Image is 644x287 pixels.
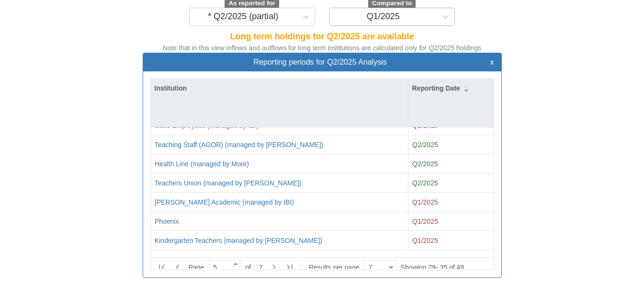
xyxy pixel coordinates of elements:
div: Note that in this view inflows and outflows for long term institutions are calculated only for Q2... [49,43,595,53]
div: 7 [365,263,373,272]
button: Phoenix [155,217,179,226]
span: Page [189,263,204,272]
button: Teachers Union (managed by [PERSON_NAME]) [155,178,302,188]
div: Q2/2025 [412,140,490,149]
span: Results per page [309,263,360,272]
div: Showing 29 - 35 of 48 [401,259,464,276]
button: Teaching Staff (AGOR) (managed by [PERSON_NAME]) [155,140,323,149]
div: Q1/2025 [412,217,490,226]
button: [PERSON_NAME] Academic (managed by IBI) [155,197,294,207]
button: Health Line (managed by More) [155,159,249,169]
div: Q1/2025 [412,197,490,207]
div: Q2/2025 [412,178,490,188]
div: Reporting Date [408,79,494,97]
div: Q2/2025 [412,159,490,169]
div: Long term holdings for Q2/2025 are available [49,31,595,43]
div: Q1/2025 [412,236,490,245]
div: Q1/2025 [367,12,400,22]
button: x [490,58,494,67]
div: Institution [151,79,408,97]
button: Kindergarten Teachers (managed by [PERSON_NAME]) [155,236,322,245]
div: * Q2/2025 (partial) [208,12,278,22]
div: of [153,259,401,276]
span: Reporting periods for Q2/2025 Analysis [253,58,386,66]
span: 7 [251,263,263,272]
